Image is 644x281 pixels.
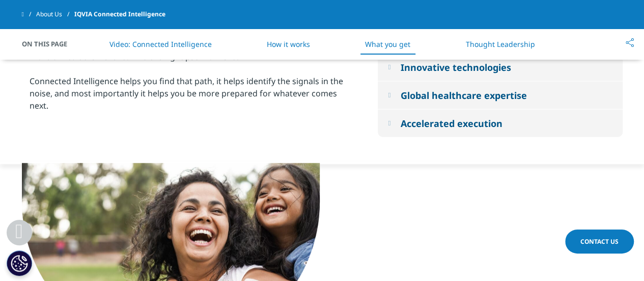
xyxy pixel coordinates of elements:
[378,82,623,109] button: Global healthcare expertise
[22,39,78,49] span: On This Page
[378,54,623,81] button: Innovative technologies
[36,5,74,23] a: About Us
[400,117,502,130] div: Accelerated execution
[465,39,535,49] a: Thought Leadership
[109,39,212,49] a: Video: Connected Intelligence
[400,61,511,73] div: Innovative technologies
[30,75,355,112] div: Connected Intelligence helps you find that path, it helps identify the signals in the noise, and ...
[267,39,310,49] a: How it works
[400,89,526,101] div: Global healthcare expertise
[74,5,165,23] span: IQVIA Connected Intelligence
[378,110,623,137] button: Accelerated execution
[580,237,619,246] span: Contact Us
[565,229,634,253] a: Contact Us
[365,39,410,49] a: What you get
[7,250,32,276] button: Definições de cookies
